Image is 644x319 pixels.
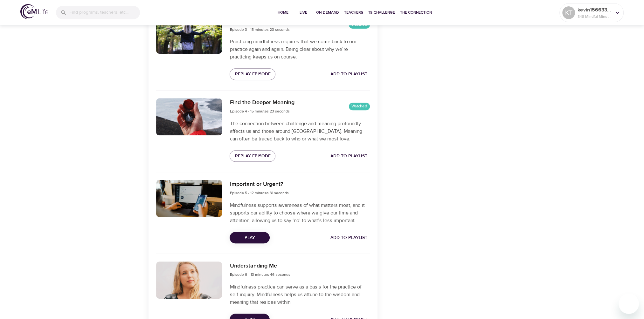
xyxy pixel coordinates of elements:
iframe: Button to launch messaging window [619,294,639,314]
button: Play [230,232,270,244]
span: Add to Playlist [330,70,367,78]
span: Watched [349,103,370,109]
span: Home [275,9,291,16]
p: Mindfulness practice can serve as a basis for the practice of self-inquiry. Mindfulness helps us ... [230,283,370,306]
button: Add to Playlist [328,68,370,80]
input: Find programs, teachers, etc... [69,6,140,19]
p: Practicing mindfulness requires that we come back to our practice again and again. Being clear ab... [230,38,370,61]
span: Replay Episode [235,70,270,78]
div: KT [562,6,575,19]
span: Add to Playlist [330,234,367,242]
span: Replay Episode [235,152,270,160]
p: kevin1566334619 [578,6,611,14]
img: logo [20,4,48,19]
span: Live [296,9,311,16]
h6: Understanding Me [230,261,290,271]
span: Episode 6 - 13 minutes 46 seconds [230,272,290,277]
button: Replay Episode [230,68,275,80]
h6: Important or Urgent? [230,180,288,189]
span: Episode 5 - 12 minutes 31 seconds [230,190,288,195]
span: On-Demand [316,9,339,16]
span: Teachers [344,9,363,16]
span: Episode 3 - 15 minutes 23 seconds [230,27,289,32]
button: Add to Playlist [328,232,370,244]
span: Add to Playlist [330,152,367,160]
p: Mindfulness supports awareness of what matters most, and it supports our ability to choose where ... [230,201,370,224]
span: Episode 4 - 15 minutes 23 seconds [230,109,289,114]
span: 1% Challenge [368,9,395,16]
span: The Connection [400,9,432,16]
h6: Find the Deeper Meaning [230,98,294,107]
p: 848 Mindful Minutes [578,14,611,19]
button: Replay Episode [230,150,275,162]
span: Play [235,234,265,242]
p: The connection between challenge and meaning profoundly affects us and those around [GEOGRAPHIC_D... [230,120,370,143]
button: Add to Playlist [328,150,370,162]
